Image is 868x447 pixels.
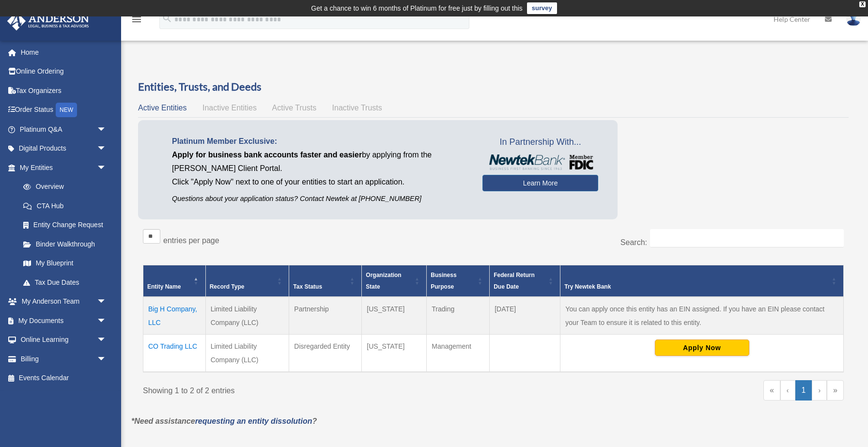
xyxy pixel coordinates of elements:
a: My Blueprint [14,254,116,273]
a: Last [827,380,844,401]
div: Get a chance to win 6 months of Platinum for free just by filling out this [311,2,523,14]
label: Search: [620,238,647,247]
span: arrow_drop_down [97,330,116,350]
span: Active Trusts [272,104,317,112]
td: Trading [427,297,490,335]
a: Digital Productsarrow_drop_down [7,139,121,158]
a: Home [7,43,121,62]
a: requesting an entity dissolution [195,417,312,425]
span: arrow_drop_down [97,349,116,369]
a: Order StatusNEW [7,100,121,120]
div: Try Newtek Bank [564,281,829,293]
i: search [162,13,172,24]
a: My Entitiesarrow_drop_down [7,158,116,177]
a: Tax Due Dates [14,273,116,292]
th: Try Newtek Bank : Activate to sort [560,265,844,297]
div: NEW [56,103,77,117]
a: Binder Walkthrough [14,234,116,254]
a: Online Learningarrow_drop_down [7,330,121,350]
a: Platinum Q&Aarrow_drop_down [7,120,121,139]
a: Online Ordering [7,62,121,81]
a: Events Calendar [7,369,121,388]
img: NewtekBankLogoSM.png [487,154,593,170]
p: Questions about your application status? Contact Newtek at [PHONE_NUMBER] [172,193,468,205]
td: Management [427,334,490,372]
button: Apply Now [655,339,749,356]
th: Federal Return Due Date: Activate to sort [490,265,560,297]
a: My Documentsarrow_drop_down [7,311,121,330]
img: Anderson Advisors Platinum Portal [4,12,92,31]
a: Learn More [482,175,598,191]
span: arrow_drop_down [97,292,116,312]
a: survey [527,2,557,14]
span: Business Purpose [431,272,456,290]
a: Billingarrow_drop_down [7,349,121,369]
div: Showing 1 to 2 of 2 entries [143,380,486,398]
span: Inactive Trusts [332,104,382,112]
a: 1 [795,380,812,401]
p: by applying from the [PERSON_NAME] Client Portal. [172,148,468,175]
div: close [859,1,866,7]
td: [US_STATE] [362,297,427,335]
a: menu [131,17,142,25]
td: [DATE] [490,297,560,335]
td: Big H Company, LLC [143,297,206,335]
th: Business Purpose: Activate to sort [427,265,490,297]
td: You can apply once this entity has an EIN assigned. If you have an EIN please contact your Team t... [560,297,844,335]
span: Inactive Entities [202,104,257,112]
th: Organization State: Activate to sort [362,265,427,297]
td: CO Trading LLC [143,334,206,372]
span: Federal Return Due Date [494,272,535,290]
a: My Anderson Teamarrow_drop_down [7,292,121,311]
a: CTA Hub [14,196,116,216]
a: First [763,380,780,401]
span: Tax Status [293,283,322,290]
span: arrow_drop_down [97,120,116,139]
h3: Entities, Trusts, and Deeds [138,79,849,94]
span: arrow_drop_down [97,139,116,159]
span: arrow_drop_down [97,158,116,178]
td: Disregarded Entity [289,334,362,372]
em: *Need assistance ? [131,417,317,425]
td: Partnership [289,297,362,335]
p: Platinum Member Exclusive: [172,135,468,148]
a: Entity Change Request [14,216,116,235]
a: Previous [780,380,795,401]
i: menu [131,14,142,25]
a: Tax Organizers [7,81,121,100]
span: Entity Name [147,283,181,290]
span: Record Type [210,283,245,290]
img: User Pic [846,12,861,26]
th: Record Type: Activate to sort [205,265,289,297]
span: Active Entities [138,104,186,112]
a: Overview [14,177,111,197]
td: Limited Liability Company (LLC) [205,334,289,372]
p: Click "Apply Now" next to one of your entities to start an application. [172,175,468,189]
td: Limited Liability Company (LLC) [205,297,289,335]
label: entries per page [163,236,219,245]
span: arrow_drop_down [97,311,116,331]
th: Tax Status: Activate to sort [289,265,362,297]
a: Next [812,380,827,401]
span: Organization State [366,272,401,290]
td: [US_STATE] [362,334,427,372]
span: In Partnership With... [482,135,598,150]
th: Entity Name: Activate to invert sorting [143,265,206,297]
span: Apply for business bank accounts faster and easier [172,151,362,159]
